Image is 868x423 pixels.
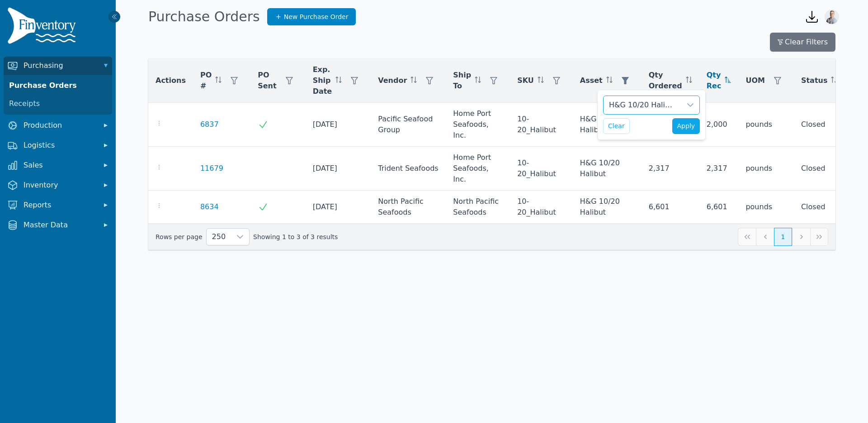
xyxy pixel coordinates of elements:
h1: Purchase Orders [148,9,260,25]
td: Closed [794,103,867,147]
span: Apply [677,121,695,131]
img: Joshua Benton [825,10,839,24]
td: 10-20_Halibut [510,103,573,147]
span: New Purchase Order [284,12,349,21]
td: Pacific Seafood Group [371,103,446,147]
td: 6,601 [642,191,699,224]
span: Logistics [24,140,96,151]
button: Clear [603,118,630,134]
span: Master Data [24,220,96,231]
button: Reports [4,196,112,214]
span: Ship To [453,70,471,91]
button: Sales [4,156,112,174]
img: Finventory [7,7,80,48]
span: Asset [580,75,603,86]
td: [DATE] [306,147,371,191]
span: Actions [156,75,186,86]
button: Page 1 [774,228,792,246]
button: Apply [672,118,700,134]
a: Receipts [5,95,110,113]
td: [DATE] [306,103,371,147]
td: pounds [738,103,794,147]
span: PO Sent [258,70,276,91]
button: Inventory [4,176,112,194]
td: H&G 10/20 Halibut [573,147,642,191]
span: PO # [200,70,212,91]
td: North Pacific Seafoods [446,191,510,224]
span: UOM [745,75,765,86]
td: 2,317 [642,147,699,191]
button: Master Data [4,216,112,234]
button: Purchasing [4,57,112,75]
span: Qty Ordered [649,70,682,91]
td: Home Port Seafoods, Inc. [446,103,510,147]
span: Qty Rec [707,70,722,91]
a: Purchase Orders [5,77,110,95]
td: 10-20_Halibut [510,147,573,191]
span: Vendor [378,75,407,86]
div: H&G 10/20 Halibut [604,96,681,114]
button: Production [4,116,112,135]
span: Sales [24,160,96,171]
td: Home Port Seafoods, Inc. [446,147,510,191]
td: pounds [738,191,794,224]
td: Closed [794,191,867,224]
td: 2,000 [699,103,739,147]
span: Reports [24,200,96,211]
td: Closed [794,147,867,191]
span: Inventory [24,180,96,191]
td: H&G 10/20 Halibut [573,103,642,147]
a: 6837 [200,119,219,130]
button: Logistics [4,136,112,154]
span: Status [801,75,828,86]
span: SKU [517,75,534,86]
td: [DATE] [306,191,371,224]
span: Production [24,120,96,131]
td: H&G 10/20 Halibut [573,191,642,224]
span: Exp. Ship Date [313,64,332,97]
td: 10-20_Halibut [510,191,573,224]
a: 8634 [200,202,219,212]
span: Showing 1 to 3 of 3 results [253,232,338,241]
td: pounds [738,147,794,191]
span: Rows per page [207,229,231,245]
td: 2,317 [699,147,739,191]
td: North Pacific Seafoods [371,191,446,224]
span: Purchasing [24,60,96,71]
td: 6,601 [699,191,739,224]
td: Trident Seafoods [371,147,446,191]
a: New Purchase Order [267,8,356,25]
button: Clear Filters [770,33,835,52]
a: 11679 [200,163,223,174]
